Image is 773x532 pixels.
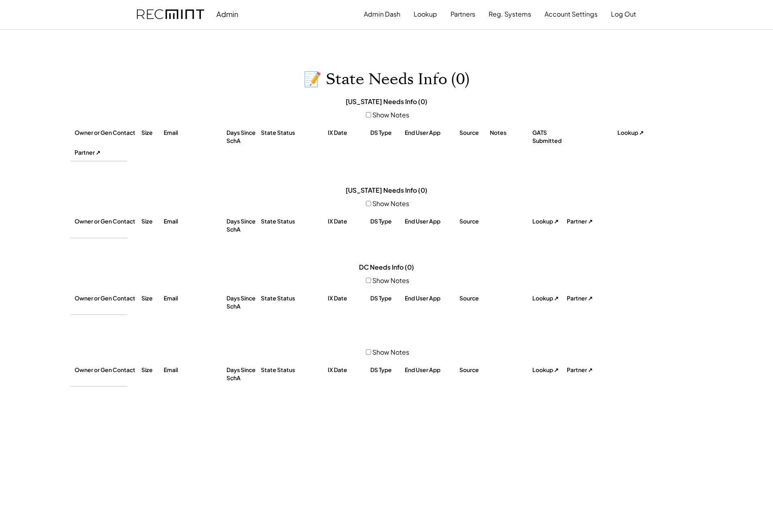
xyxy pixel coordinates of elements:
div: Notes [490,129,530,137]
div: Lookup ↗ [532,366,565,374]
div: Source [459,217,488,226]
div: Size [141,366,162,374]
div: Email [164,129,224,137]
div: Size [141,294,162,302]
label: Show Notes [372,111,409,119]
div: IX Date [328,366,368,374]
button: Log Out [611,6,636,22]
div: Owner or Gen Contact [75,217,139,226]
div: DS Type [370,294,403,302]
div: DS Type [370,129,403,137]
div: Partner ↗ [567,217,619,226]
div: [US_STATE] Needs Info (0) [346,186,427,195]
div: Source [459,366,488,374]
div: Owner or Gen Contact [75,366,139,374]
button: Lookup [414,6,437,22]
div: Partner ↗ [75,149,127,157]
div: Admin [216,9,238,19]
div: End User App [405,366,457,374]
div: Partner ↗ [567,294,619,302]
button: Account Settings [545,6,598,22]
div: Days Since SchA [226,366,259,382]
div: Lookup ↗ [617,129,650,137]
div: Email [164,294,224,302]
label: Show Notes [372,276,409,285]
div: State Status [261,217,326,226]
h1: 📝 State Needs Info (0) [303,70,470,89]
div: DC Needs Info (0) [359,263,414,272]
div: Days Since SchA [226,217,259,233]
div: Email [164,217,224,226]
div: End User App [405,294,457,302]
div: Size [141,217,162,226]
div: Days Since SchA [226,129,259,145]
div: Size [141,129,162,137]
button: Admin Dash [364,6,400,22]
label: Show Notes [372,348,409,356]
div: Owner or Gen Contact [75,129,139,137]
img: recmint-logotype%403x.png [137,9,204,19]
div: GATS Submitted [532,129,573,145]
div: Source [459,294,488,302]
div: State Status [261,294,326,302]
div: DS Type [370,217,403,226]
div: State Status [261,366,326,374]
div: IX Date [328,129,368,137]
div: State Status [261,129,326,137]
div: Owner or Gen Contact [75,294,139,302]
button: Reg. Systems [489,6,531,22]
div: DS Type [370,366,403,374]
button: Partners [451,6,475,22]
div: Partner ↗ [567,366,619,374]
label: Show Notes [372,199,409,208]
div: IX Date [328,217,368,226]
div: Lookup ↗ [532,294,565,302]
div: End User App [405,129,457,137]
div: Lookup ↗ [532,217,565,226]
div: Source [459,129,488,137]
div: Days Since SchA [226,294,259,310]
div: Email [164,366,224,374]
div: End User App [405,217,457,226]
div: [US_STATE] Needs Info (0) [346,97,427,106]
div: IX Date [328,294,368,302]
